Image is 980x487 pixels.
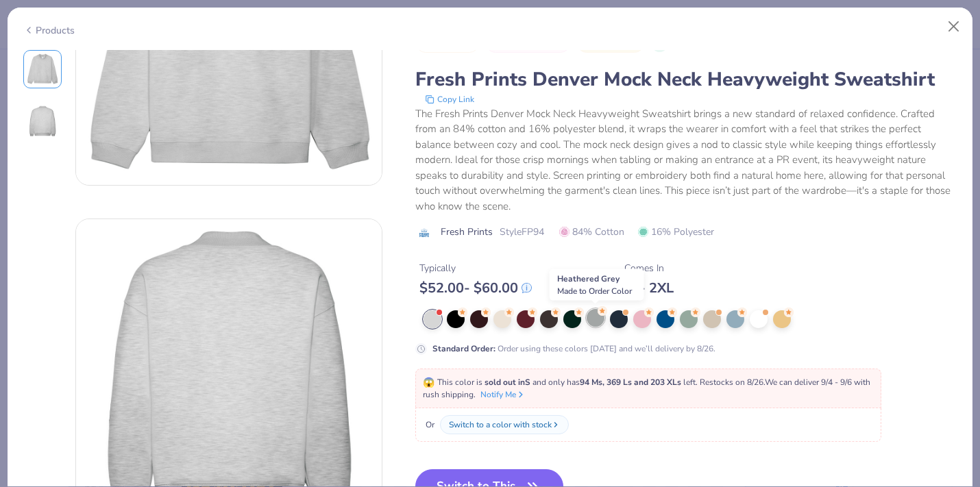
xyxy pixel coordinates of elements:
div: M - 2XL [624,279,674,297]
button: copy to clipboard [421,92,478,105]
div: Order using these colors [DATE] and we’ll delivery by 8/26. [432,342,715,354]
span: Style FP94 [500,225,544,239]
img: Back [26,105,59,138]
span: 16% Polyester [638,225,714,239]
span: This color is and only has left . Restocks on 8/26. We can deliver 9/4 - 9/6 with rush shipping. [423,377,870,400]
strong: 94 Ms, 369 Ls and 203 XLs [580,377,681,388]
div: Switch to a color with stock [449,419,552,431]
div: $ 52.00 - $ 60.00 [419,279,532,297]
div: Products [23,23,75,38]
strong: Standard Order : [432,342,495,353]
div: Comes In [624,261,674,275]
img: Front [26,53,59,86]
div: The Fresh Prints Denver Mock Neck Heavyweight Sweatshirt brings a new standard of relaxed confide... [415,105,957,214]
button: Close [941,14,967,40]
button: Switch to a color with stock [440,415,569,434]
span: Fresh Prints [441,225,493,239]
span: 😱 [423,376,434,389]
button: Notify Me [480,388,526,401]
div: Heathered Grey [550,269,644,301]
span: Made to Order Color [557,286,632,297]
span: Or [423,419,434,431]
div: Fresh Prints Denver Mock Neck Heavyweight Sweatshirt [415,66,957,92]
img: brand logo [415,227,434,238]
div: Typically [419,261,532,275]
span: 84% Cotton [559,225,624,239]
strong: sold out in S [485,377,530,388]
